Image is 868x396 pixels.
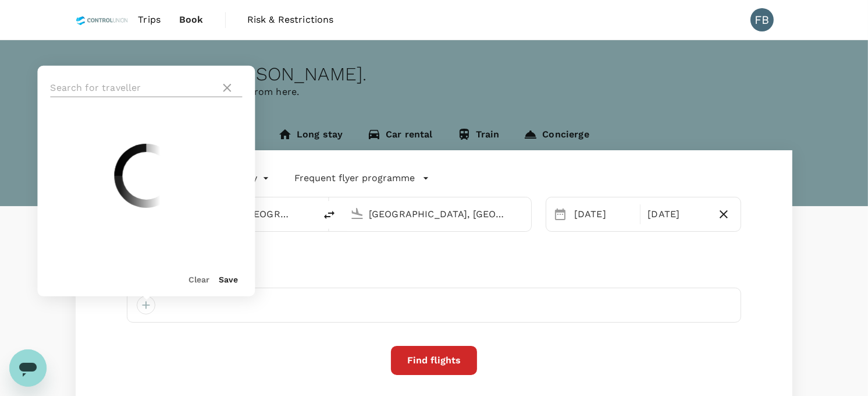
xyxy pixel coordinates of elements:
a: Concierge [511,122,601,150]
div: [DATE] [643,203,711,226]
button: Frequent flyer programme [295,171,429,185]
div: Welcome back , [PERSON_NAME] . [76,63,792,85]
span: Trips [138,13,161,27]
div: [DATE] [570,203,638,226]
button: Find flights [391,346,477,375]
button: delete [315,201,343,229]
button: Save [219,275,238,284]
input: Search for traveller [50,79,215,97]
a: Train [445,122,512,150]
a: Long stay [266,122,355,150]
span: Risk & Restrictions [247,13,334,27]
button: Clear [188,275,209,284]
img: Control Union Malaysia Sdn. Bhd. [76,7,129,33]
div: FB [750,8,774,31]
iframe: Button to launch messaging window [9,349,47,387]
button: Open [523,213,525,215]
input: Going to [369,205,507,223]
span: Book [179,13,204,27]
button: Open [307,213,310,215]
div: Travellers [127,269,741,283]
p: Frequent flyer programme [295,171,415,185]
p: Planning a business trip? Get started from here. [76,85,792,99]
a: Car rental [355,122,445,150]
